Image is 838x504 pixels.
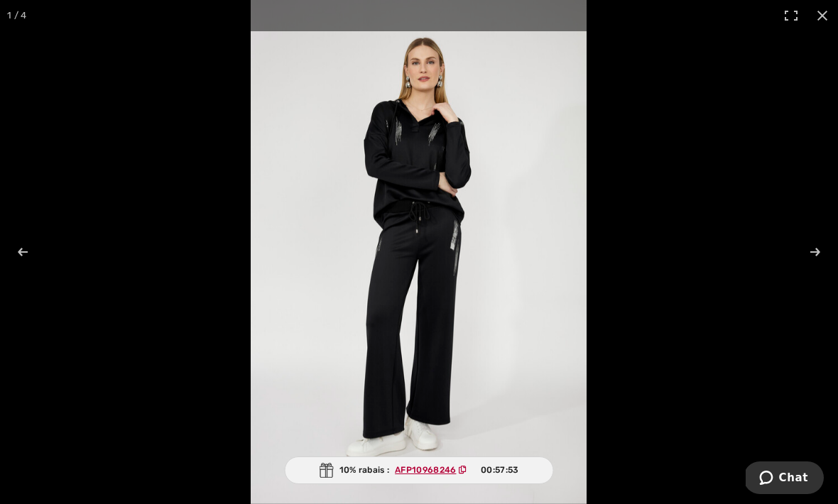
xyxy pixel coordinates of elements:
div: 10% rabais : [285,456,554,484]
ins: AFP10968246 [395,465,456,475]
span: 00:57:53 [481,464,518,476]
button: Next (arrow right) [781,217,831,287]
img: Gift.svg [320,463,334,478]
iframe: Ouvre un widget dans lequel vous pouvez chatter avec l’un de nos agents [746,461,824,497]
button: Previous (arrow left) [7,217,57,287]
